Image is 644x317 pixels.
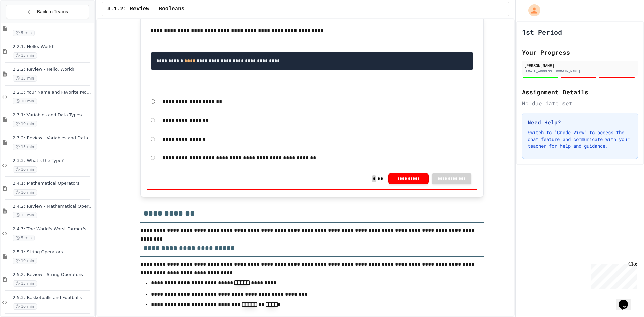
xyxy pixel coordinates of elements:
[528,129,632,149] p: Switch to "Grade View" to access the chat feature and communicate with your teacher for help and ...
[13,52,37,59] span: 15 min
[13,303,37,310] span: 10 min
[13,75,37,82] span: 15 min
[524,62,636,68] div: [PERSON_NAME]
[6,5,89,19] button: Back to Teams
[13,181,93,187] span: 2.4.1: Mathematical Operators
[13,226,93,232] span: 2.4.3: The World's Worst Farmer's Market
[13,272,93,278] span: 2.5.2: Review - String Operators
[588,261,637,289] iframe: chat widget
[13,258,37,264] span: 10 min
[13,158,93,164] span: 2.3.3: What's the Type?
[13,144,37,150] span: 15 min
[616,290,637,310] iframe: chat widget
[13,67,93,72] span: 2.2.2: Review - Hello, World!
[13,121,37,127] span: 10 min
[13,249,93,255] span: 2.5.1: String Operators
[13,90,93,95] span: 2.2.3: Your Name and Favorite Movie
[13,212,37,218] span: 15 min
[13,295,93,301] span: 2.5.3: Basketballs and Footballs
[13,44,93,50] span: 2.2.1: Hello, World!
[13,98,37,104] span: 10 min
[522,99,638,107] div: No due date set
[13,235,35,241] span: 5 min
[522,87,638,97] h2: Assignment Details
[521,3,542,18] div: My Account
[522,27,562,37] h1: 1st Period
[528,118,632,126] h3: Need Help?
[37,8,68,15] span: Back to Teams
[13,135,93,141] span: 2.3.2: Review - Variables and Data Types
[3,3,46,43] div: Chat with us now!Close
[13,30,35,36] span: 5 min
[13,204,93,209] span: 2.4.2: Review - Mathematical Operators
[107,5,184,13] span: 3.1.2: Review - Booleans
[13,166,37,173] span: 10 min
[13,112,93,118] span: 2.3.1: Variables and Data Types
[13,189,37,196] span: 10 min
[13,280,37,287] span: 15 min
[524,69,636,74] div: [EMAIL_ADDRESS][DOMAIN_NAME]
[522,48,638,57] h2: Your Progress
